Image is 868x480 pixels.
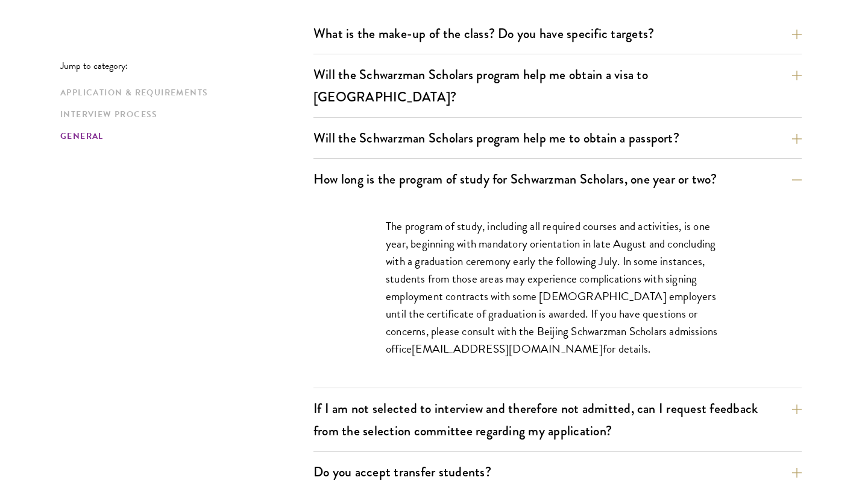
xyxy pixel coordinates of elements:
button: Will the Schwarzman Scholars program help me to obtain a passport? [313,124,802,152]
button: Will the Schwarzman Scholars program help me obtain a visa to [GEOGRAPHIC_DATA]? [313,61,802,110]
p: Jump to category: [60,60,313,71]
a: General [60,130,306,142]
p: The program of study, including all required courses and activities, is one year, beginning with ... [386,217,729,358]
button: If I am not selected to interview and therefore not admitted, can I request feedback from the sel... [313,395,802,444]
a: Interview Process [60,108,306,121]
button: What is the make-up of the class? Do you have specific targets? [313,20,802,47]
button: How long is the program of study for Schwarzman Scholars, one year or two? [313,165,802,193]
a: Application & Requirements [60,86,306,99]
